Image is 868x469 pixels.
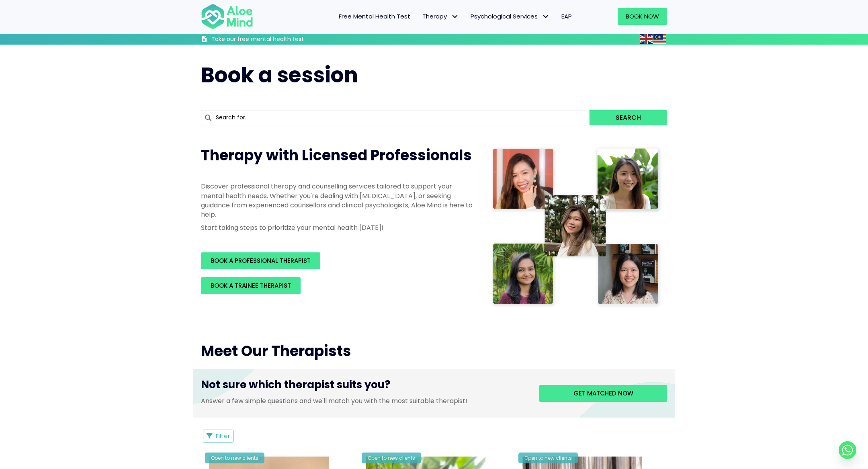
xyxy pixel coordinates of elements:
a: TherapyTherapy: submenu [416,8,465,25]
input: Search for... [201,110,590,125]
a: BOOK A TRAINEE THERAPIST [201,277,301,294]
span: Book Now [626,12,659,20]
span: Therapy [422,12,459,20]
span: EAP [561,12,572,20]
span: BOOK A TRAINEE THERAPIST [211,281,291,290]
img: en [640,34,653,44]
a: Book Now [618,8,667,25]
button: Search [590,110,667,125]
a: BOOK A PROFESSIONAL THERAPIST [201,252,320,269]
a: English [640,34,653,43]
span: Psychological Services [471,12,549,20]
a: Take our free mental health test [201,35,347,45]
div: Open to new clients [205,453,264,463]
a: EAP [555,8,578,25]
button: Filter Listings [203,430,233,442]
span: BOOK A PROFESSIONAL THERAPIST [211,256,311,265]
a: Whatsapp [839,441,856,459]
span: Meet Our Therapists [201,341,351,361]
a: Get matched now [539,385,667,402]
a: Psychological ServicesPsychological Services: submenu [465,8,555,25]
nav: Menu [264,8,578,25]
img: ms [653,34,666,44]
span: Get matched now [573,389,633,397]
span: Therapy: submenu [449,11,461,23]
p: Start taking steps to prioritize your mental health [DATE]! [201,223,474,232]
img: Aloe mind Logo [201,3,253,30]
span: Therapy with Licensed Professionals [201,145,472,166]
a: Malay [653,34,667,43]
p: Answer a few simple questions and we'll match you with the most suitable therapist! [201,396,527,406]
h3: Take our free mental health test [211,35,347,43]
p: Discover professional therapy and counselling services tailored to support your mental health nee... [201,182,474,219]
span: Book a session [201,60,358,90]
span: Free Mental Health Test [339,12,410,20]
a: Free Mental Health Test [333,8,416,25]
span: Psychological Services: submenu [540,11,551,23]
div: Open to new clients [362,453,421,463]
img: Therapist collage [490,145,662,309]
h3: Not sure which therapist suits you? [201,377,527,396]
div: Open to new clients [518,453,578,463]
span: Filter [216,432,230,440]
